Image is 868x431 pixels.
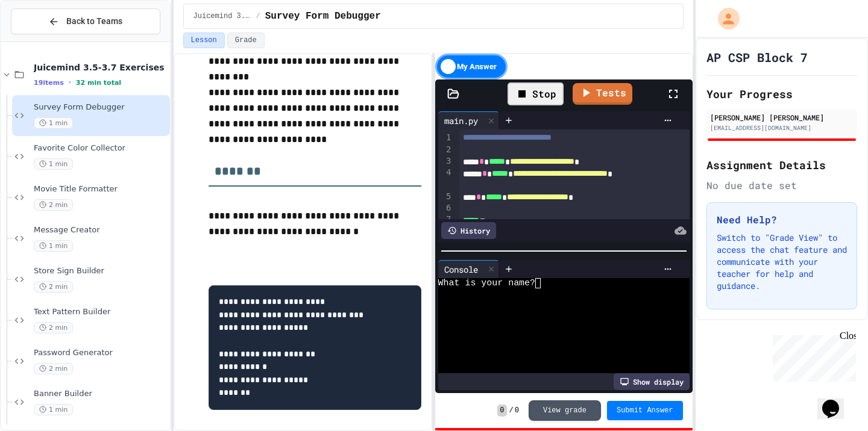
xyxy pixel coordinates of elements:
[183,33,225,48] button: Lesson
[34,348,168,358] span: Password Generator
[227,33,265,48] button: Grade
[34,363,73,374] span: 2 min
[706,178,857,193] div: No due date set
[710,123,854,132] div: [EMAIL_ADDRESS][DOMAIN_NAME]
[515,406,519,415] span: 0
[706,49,808,66] h1: AP CSP Block 7
[573,83,632,105] a: Tests
[256,11,260,21] span: /
[614,373,690,390] div: Show display
[438,278,535,288] span: What is your name?
[705,5,743,33] div: My Account
[34,322,73,333] span: 2 min
[706,157,857,173] h2: Assignment Details
[497,405,506,417] span: 0
[438,263,484,276] div: Console
[508,82,564,105] div: Stop
[617,406,673,415] span: Submit Answer
[34,117,73,129] span: 1 min
[717,232,847,292] p: Switch to "Grade View" to access the chat feature and communicate with your teacher for help and ...
[193,11,251,21] span: Juicemind 3.5-3.7 Exercises
[817,383,856,419] iframe: chat widget
[438,214,453,226] div: 7
[438,114,484,127] div: main.py
[438,155,453,167] div: 3
[717,212,847,227] h3: Need Help?
[768,330,856,382] iframe: chat widget
[69,78,71,87] span: •
[76,79,121,87] span: 32 min total
[34,143,168,153] span: Favorite Color Collector
[66,15,122,28] span: Back to Teams
[34,225,168,235] span: Message Creator
[34,158,73,170] span: 1 min
[438,144,453,155] div: 2
[441,222,496,239] div: History
[438,202,453,214] div: 6
[34,199,73,211] span: 2 min
[5,5,83,76] div: Chat with us now!Close
[34,404,73,415] span: 1 min
[706,85,857,102] h2: Your Progress
[34,281,73,293] span: 2 min
[34,389,168,399] span: Banner Builder
[34,240,73,252] span: 1 min
[438,167,453,190] div: 4
[34,307,168,317] span: Text Pattern Builder
[710,112,854,123] div: [PERSON_NAME] [PERSON_NAME]
[34,79,64,87] span: 19 items
[265,9,381,23] span: Survey Form Debugger
[34,266,168,276] span: Store Sign Builder
[34,184,168,194] span: Movie Title Formatter
[509,406,514,415] span: /
[34,102,168,113] span: Survey Form Debugger
[34,62,168,73] span: Juicemind 3.5-3.7 Exercises
[438,132,453,144] div: 1
[438,191,453,203] div: 5
[529,400,601,421] button: View grade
